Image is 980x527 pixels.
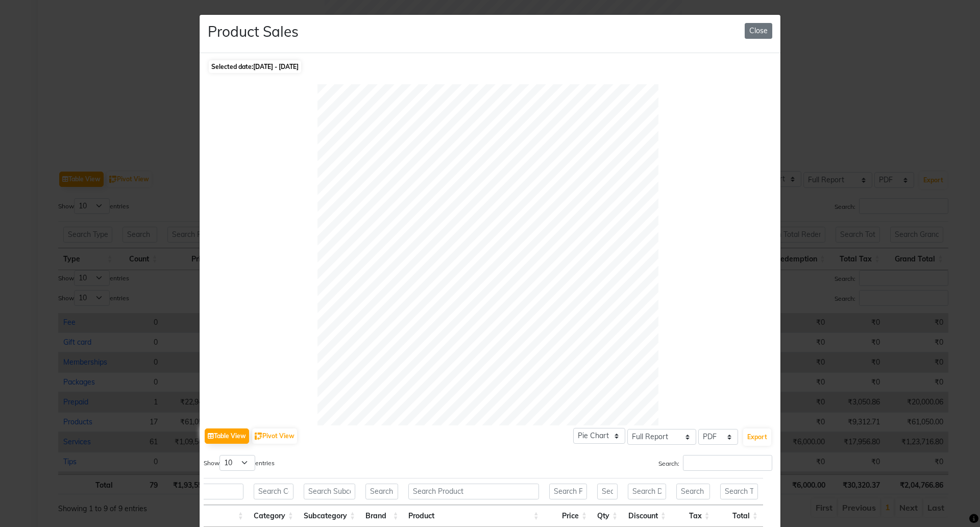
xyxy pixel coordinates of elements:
[255,433,262,440] img: pivot.png
[204,455,275,471] label: Show entries
[544,505,592,527] th: Price: activate to sort column ascending
[360,505,403,527] th: Brand: activate to sort column ascending
[597,484,618,499] input: Search Qty
[676,484,710,499] input: Search Tax
[304,484,355,499] input: Search Subcategory
[249,505,299,527] th: Category: activate to sort column ascending
[549,484,587,499] input: Search Price
[208,23,299,40] h3: Product Sales
[253,63,299,70] span: [DATE] - [DATE]
[365,484,398,499] input: Search Brand
[745,23,772,39] button: Close
[254,484,293,499] input: Search Category
[403,505,544,527] th: Product: activate to sort column ascending
[623,505,671,527] th: Discount: activate to sort column ascending
[715,505,763,527] th: Total: activate to sort column ascending
[628,484,666,499] input: Search Discount
[683,455,772,471] input: Search:
[671,505,715,527] th: Tax: activate to sort column ascending
[408,484,538,499] input: Search Product
[252,428,297,444] button: Pivot View
[743,428,771,446] button: Export
[658,455,772,471] label: Search:
[205,428,249,444] button: Table View
[592,505,623,527] th: Qty: activate to sort column ascending
[720,484,758,499] input: Search Total
[209,60,301,73] span: Selected date:
[299,505,360,527] th: Subcategory: activate to sort column ascending
[219,455,255,471] select: Showentries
